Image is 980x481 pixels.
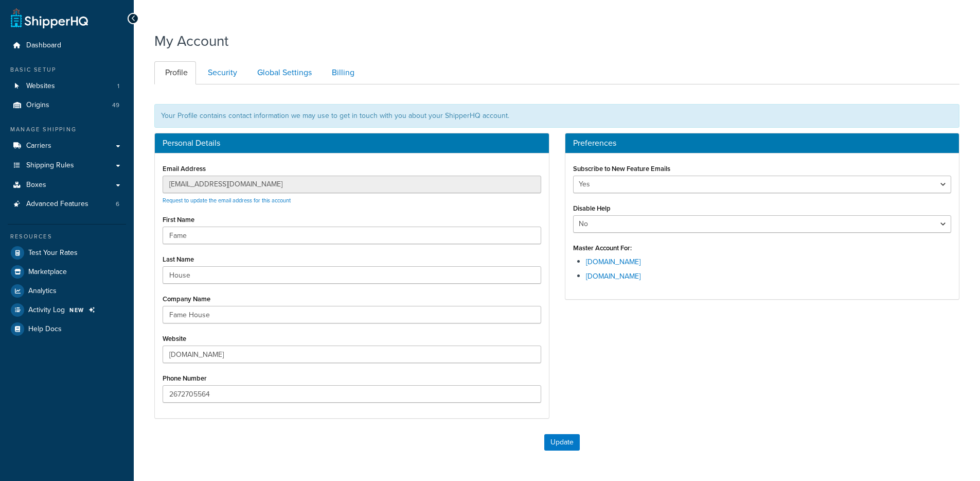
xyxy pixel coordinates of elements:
label: Last Name [163,255,194,263]
span: 6 [116,200,119,209]
a: Help Docs [8,320,126,338]
span: Origins [26,101,49,110]
li: Advanced Features [8,195,126,214]
span: Dashboard [26,41,61,50]
a: Boxes [8,176,126,195]
span: Boxes [26,181,46,190]
label: First Name [163,216,194,224]
li: Activity Log [8,301,126,319]
a: Marketplace [8,263,126,281]
span: Marketplace [28,268,67,277]
a: Security [197,61,245,84]
label: Phone Number [163,374,207,382]
span: NEW [69,306,84,314]
a: Test Your Rates [8,244,126,262]
label: Company Name [163,295,210,303]
label: Email Address [163,165,206,173]
a: Dashboard [8,36,126,55]
span: Shipping Rules [26,161,74,170]
span: 49 [112,101,119,110]
a: Shipping Rules [8,156,126,175]
a: Advanced Features 6 [8,195,126,214]
a: Analytics [8,282,126,300]
span: 1 [117,82,119,91]
a: ShipperHQ Home [11,8,88,28]
div: Basic Setup [8,65,126,74]
div: Manage Shipping [8,125,126,134]
h3: Personal Details [163,139,541,148]
span: Carriers [26,142,51,150]
a: Profile [154,61,196,84]
h3: Preferences [573,139,952,148]
a: Billing [321,61,363,84]
a: Carriers [8,136,126,156]
span: Test Your Rates [28,249,78,257]
a: Request to update the email address for this account [163,196,291,204]
a: Websites 1 [8,77,126,96]
label: Website [163,335,186,342]
a: [DOMAIN_NAME] [586,271,640,282]
label: Subscribe to New Feature Emails [573,165,670,173]
label: Master Account For: [573,244,632,252]
button: Update [544,434,580,451]
a: Global Settings [246,61,320,84]
label: Disable Help [573,204,611,212]
div: Resources [8,232,126,241]
li: Origins [8,96,126,115]
a: [DOMAIN_NAME] [586,256,640,267]
a: Origins 49 [8,96,126,115]
span: Analytics [28,287,57,296]
span: Help Docs [28,325,62,334]
div: Your Profile contains contact information we may use to get in touch with you about your ShipperH... [154,104,959,128]
h1: My Account [154,31,228,51]
span: Activity Log [28,306,65,315]
span: Websites [26,82,55,91]
li: Websites [8,77,126,96]
span: Advanced Features [26,200,88,209]
a: Activity Log NEW [8,301,126,319]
